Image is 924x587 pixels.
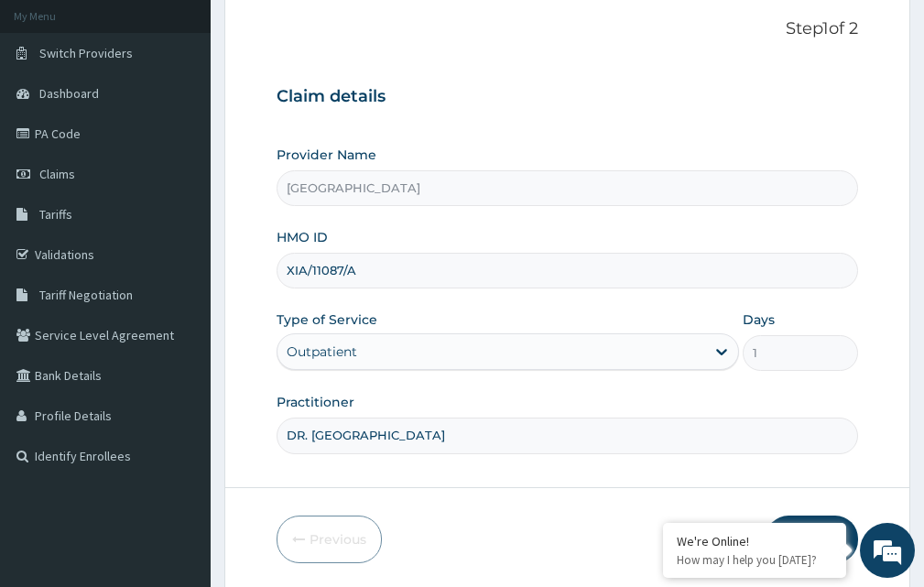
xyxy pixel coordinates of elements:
p: How may I help you today? [677,552,832,568]
label: Provider Name [277,146,376,164]
label: Days [743,310,775,329]
span: Dashboard [39,85,99,102]
label: HMO ID [277,228,328,246]
p: Step 1 of 2 [277,19,858,39]
input: Enter Name [277,418,858,453]
div: Minimize live chat window [300,9,344,53]
span: We're online! [106,177,253,362]
div: We're Online! [677,533,832,549]
label: Type of Service [277,310,377,329]
button: Previous [277,516,382,563]
img: d_794563401_company_1708531726252_794563401 [34,92,74,137]
span: Switch Providers [39,45,133,61]
div: Outpatient [287,342,357,361]
span: Tariff Negotiation [39,287,133,303]
textarea: Type your message and hit 'Enter' [9,392,349,456]
div: Chat with us now [95,103,308,126]
span: Claims [39,166,75,182]
h3: Claim details [277,87,858,107]
span: Tariffs [39,206,72,223]
button: Next [766,516,858,563]
input: Enter HMO ID [277,253,858,288]
label: Practitioner [277,393,354,411]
